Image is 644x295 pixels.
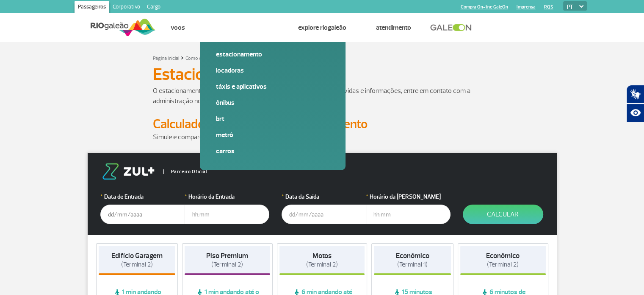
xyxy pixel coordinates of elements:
a: Estacionamento [216,50,329,59]
h2: Calculadora de Tarifa do Estacionamento [153,116,492,132]
strong: Econômico [486,251,520,260]
strong: Piso Premium [206,251,248,260]
strong: Edifício Garagem [111,251,163,260]
a: Ônibus [216,98,329,107]
a: Como chegar e sair [215,23,268,32]
span: (Terminal 2) [306,261,338,269]
strong: Motos [312,251,332,260]
input: hh:mm [185,205,269,224]
span: (Terminal 2) [487,261,519,269]
span: (Terminal 2) [121,261,153,269]
a: Cargo [144,1,164,14]
a: Como chegar e sair [185,55,226,62]
a: Voos [171,23,185,32]
a: Explore RIOgaleão [298,23,346,32]
p: Simule e compare as opções. [153,132,492,142]
label: Horário da [PERSON_NAME] [366,192,451,201]
a: BRT [216,114,329,124]
label: Data de Entrada [100,192,185,201]
a: Atendimento [376,23,411,32]
button: Calcular [463,205,543,224]
a: Página Inicial [153,55,179,62]
a: Locadoras [216,66,329,75]
a: Corporativo [109,1,144,14]
a: RQS [544,4,553,10]
a: Carros [216,146,329,156]
span: Parceiro Oficial [163,169,207,174]
input: hh:mm [366,205,451,224]
a: Imprensa [517,4,536,10]
a: Passageiros [75,1,109,14]
strong: Econômico [396,251,429,260]
span: (Terminal 2) [211,261,243,269]
img: logo-zul.png [100,163,156,180]
label: Data da Saída [282,192,366,201]
input: dd/mm/aaaa [100,205,185,224]
div: Plugin de acessibilidade da Hand Talk. [626,85,644,122]
h1: Estacionamento [153,67,492,81]
button: Abrir recursos assistivos. [626,104,644,122]
p: O estacionamento do RIOgaleão é administrado pela Estapar. Para dúvidas e informações, entre em c... [153,86,492,106]
a: Táxis e aplicativos [216,82,329,91]
input: dd/mm/aaaa [282,205,366,224]
a: Compra On-line GaleOn [461,4,508,10]
span: (Terminal 1) [397,261,428,269]
a: > [181,53,184,62]
button: Abrir tradutor de língua de sinais. [626,85,644,104]
label: Horário da Entrada [185,192,269,201]
a: Metrô [216,130,329,140]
